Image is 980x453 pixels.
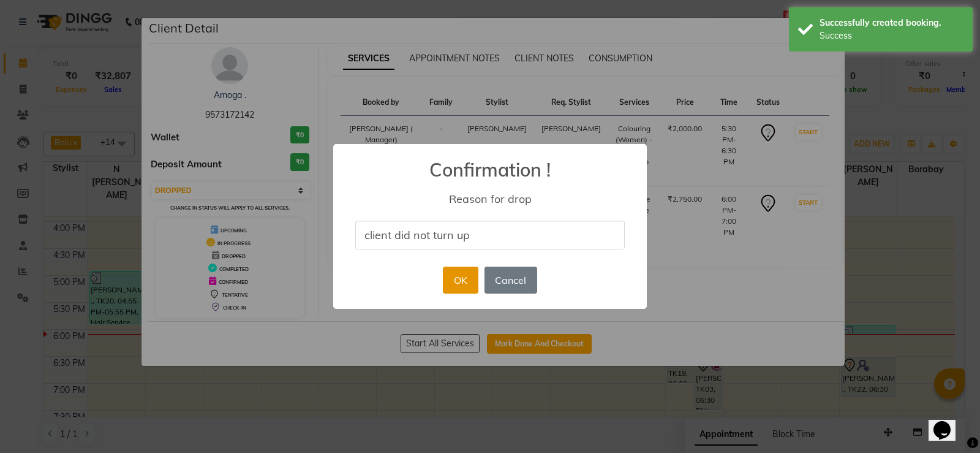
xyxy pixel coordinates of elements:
div: Success [820,29,963,42]
h2: Confirmation ! [333,144,647,181]
div: Successfully created booking. [820,17,963,29]
iframe: chat widget [929,404,968,441]
button: OK [443,267,478,294]
button: Cancel [484,267,537,294]
div: Reason for drop [351,192,629,206]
